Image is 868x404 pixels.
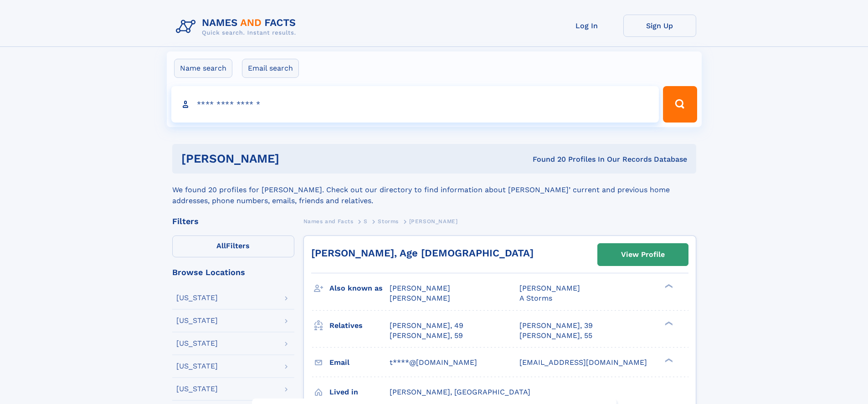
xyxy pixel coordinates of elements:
[663,357,673,363] div: ❯
[519,358,647,367] span: [EMAIL_ADDRESS][DOMAIN_NAME]
[663,283,673,289] div: ❯
[329,355,390,370] h3: Email
[172,268,294,276] div: Browse Locations
[390,284,450,292] span: [PERSON_NAME]
[329,281,390,296] h3: Also known as
[390,331,463,341] a: [PERSON_NAME], 59
[176,363,218,370] div: [US_STATE]
[172,15,303,39] img: Logo Names and Facts
[623,15,696,37] a: Sign Up
[519,321,593,331] a: [PERSON_NAME], 39
[329,384,390,400] h3: Lived in
[176,385,218,393] div: [US_STATE]
[171,86,659,123] input: search input
[172,217,294,225] div: Filters
[663,320,673,326] div: ❯
[172,235,294,257] label: Filters
[409,218,458,225] span: [PERSON_NAME]
[176,317,218,324] div: [US_STATE]
[176,294,218,302] div: [US_STATE]
[621,244,665,265] div: View Profile
[663,86,697,123] button: Search Button
[550,15,623,37] a: Log In
[519,294,552,302] span: A Storms
[176,340,218,347] div: [US_STATE]
[329,318,390,333] h3: Relatives
[172,174,696,206] div: We found 20 profiles for [PERSON_NAME]. Check out our directory to find information about [PERSON...
[311,247,534,259] a: [PERSON_NAME], Age [DEMOGRAPHIC_DATA]
[181,153,406,164] h1: [PERSON_NAME]
[406,154,687,164] div: Found 20 Profiles In Our Records Database
[390,388,530,396] span: [PERSON_NAME], [GEOGRAPHIC_DATA]
[303,215,354,227] a: Names and Facts
[174,59,232,78] label: Name search
[598,244,688,266] a: View Profile
[364,215,368,227] a: S
[242,59,299,78] label: Email search
[216,241,226,250] span: All
[519,331,592,341] a: [PERSON_NAME], 55
[390,294,450,302] span: [PERSON_NAME]
[519,284,580,292] span: [PERSON_NAME]
[378,215,399,227] a: Storms
[390,321,463,331] a: [PERSON_NAME], 49
[378,218,399,225] span: Storms
[364,218,368,225] span: S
